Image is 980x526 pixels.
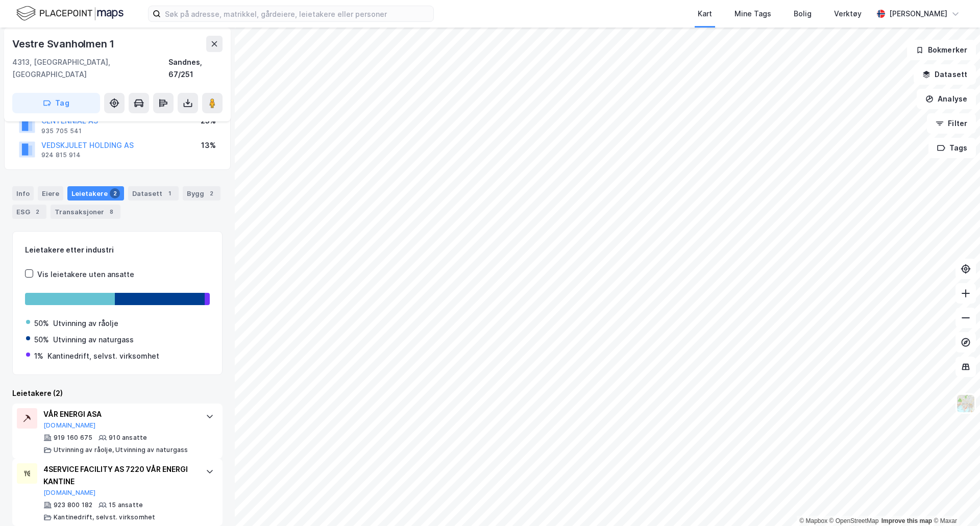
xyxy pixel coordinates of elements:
iframe: Chat Widget [929,477,980,526]
div: Leietakere [67,186,124,201]
div: 935 705 541 [41,127,82,135]
div: 910 ansatte [109,434,147,442]
div: Bygg [183,186,220,201]
div: Vestre Svanholmen 1 [12,36,116,52]
div: ESG [12,205,46,219]
div: Verktøy [834,8,862,20]
button: Tag [12,93,100,113]
img: logo.f888ab2527a4732fd821a326f86c7f29.svg [16,5,124,22]
div: Transaksjoner [51,205,120,219]
div: 50% [34,334,49,346]
div: 4313, [GEOGRAPHIC_DATA], [GEOGRAPHIC_DATA] [12,56,168,81]
a: Mapbox [799,517,827,524]
div: 919 160 675 [54,434,92,442]
div: 50% [34,317,49,330]
div: Kontrollprogram for chat [929,477,980,526]
div: Kart [698,8,712,20]
div: Eiere [38,186,63,201]
button: Analyse [917,89,976,109]
div: 4SERVICE FACILITY AS 7220 VÅR ENERGI KANTINE [43,463,195,488]
div: Info [12,186,34,201]
div: 13% [201,139,216,152]
div: VÅR ENERGI ASA [43,408,195,420]
div: 15 ansatte [109,501,143,509]
div: Datasett [128,186,179,201]
input: Søk på adresse, matrikkel, gårdeiere, leietakere eller personer [161,6,433,21]
div: Utvinning av naturgass [53,334,134,346]
div: 1 [164,188,175,198]
a: OpenStreetMap [829,517,879,524]
div: Vis leietakere uten ansatte [37,268,134,281]
div: 8 [106,207,116,217]
button: Bokmerker [907,40,976,60]
div: Bolig [794,8,812,20]
div: Kantinedrift, selvst. virksomhet [47,350,159,362]
div: 2 [206,188,216,198]
div: 2 [32,207,42,217]
div: Sandnes, 67/251 [168,56,223,81]
div: 923 800 182 [54,501,92,509]
div: 1% [34,350,43,362]
button: Filter [927,113,976,134]
div: [PERSON_NAME] [889,8,947,20]
button: [DOMAIN_NAME] [43,421,96,430]
a: Improve this map [881,517,932,524]
img: Z [956,394,975,413]
div: Mine Tags [734,8,771,20]
div: 924 815 914 [41,151,81,159]
button: Tags [928,138,976,158]
div: Utvinning av råolje, Utvinning av naturgass [54,446,188,454]
div: Leietakere (2) [12,387,223,399]
div: 2 [110,188,120,198]
button: Datasett [914,64,976,85]
div: Kantinedrift, selvst. virksomhet [54,513,155,521]
div: Leietakere etter industri [25,244,210,256]
button: [DOMAIN_NAME] [43,489,96,497]
div: Utvinning av råolje [53,317,118,330]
